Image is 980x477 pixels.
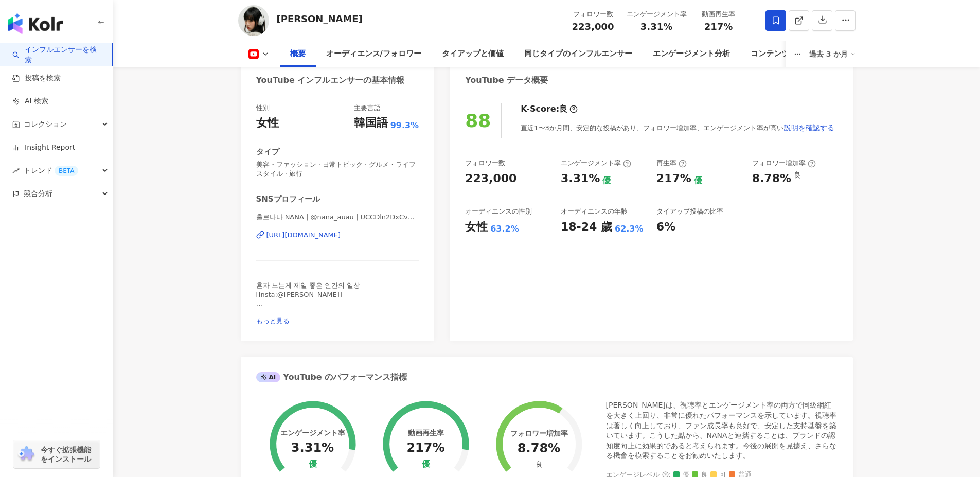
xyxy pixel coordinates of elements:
[390,120,419,131] span: 99.3%
[752,158,816,168] div: フォロワー増加率
[783,117,835,138] button: 説明を確認する
[561,171,600,187] div: 3.31%
[704,22,733,32] span: 217%
[256,75,405,86] div: YouTube インフルエンサーの基本情報
[256,317,290,325] span: もっと見る
[12,73,61,83] a: 投稿を検索
[290,48,306,60] div: 概要
[809,46,856,62] div: 過去 3 か月
[291,441,334,455] div: 3.31%
[559,103,567,115] div: 良
[24,113,67,136] span: コレクション
[12,167,20,174] span: rise
[354,103,381,113] div: 主要言語
[465,207,532,216] div: オーディエンスの性別
[536,460,543,468] div: 良
[256,194,320,205] div: SNSプロフィール
[518,441,560,456] div: 8.78%
[24,182,52,205] span: 競合分析
[572,9,614,20] div: フォロワー数
[256,372,407,383] div: YouTube のパフォーマンス指標
[561,207,628,216] div: オーディエンスの年齢
[656,158,687,168] div: 再生率
[653,48,730,60] div: エンゲージメント分析
[465,75,548,86] div: YouTube データ概要
[699,9,738,20] div: 動画再生率
[694,175,702,186] div: 優
[752,171,791,187] div: 8.78%
[465,110,491,131] div: 88
[640,22,672,32] span: 3.31%
[8,13,63,34] img: logo
[280,429,345,437] div: エンゲージメント率
[12,45,103,65] a: searchインフルエンサーを検索
[561,158,631,168] div: エンゲージメント率
[442,48,504,60] div: タイアップと価値
[606,400,838,461] div: [PERSON_NAME]は、視聴率とエンゲージメント率の両方で同級網紅を大きく上回り、非常に優れたパフォーマンスを示しています。視聴率は著しく向上しており、ファン成長率も良好で、安定した支持基...
[238,5,269,36] img: KOL Avatar
[256,281,397,327] span: 혼자 노는게 제일 좋은 인간의 일상 [Insta:@[PERSON_NAME]] • 문의: [EMAIL_ADDRESS][DOMAIN_NAME]
[602,175,611,186] div: 優
[41,445,97,464] span: 今すぐ拡張機能をインストール
[256,372,281,382] div: AI
[510,429,568,437] div: フォロワー増加率
[572,21,614,32] span: 223,000
[422,460,430,469] div: 優
[465,219,488,235] div: 女性
[627,9,687,20] div: エンゲージメント率
[490,223,519,235] div: 63.2%
[406,441,444,455] div: 217%
[524,48,632,60] div: 同じタイプのインフルエンサー
[465,158,505,168] div: フォロワー数
[521,103,578,115] div: K-Score :
[16,446,36,463] img: chrome extension
[309,460,317,469] div: 優
[24,159,78,182] span: トレンド
[256,147,279,157] div: タイプ
[12,96,48,107] a: AI 検索
[656,207,723,216] div: タイアップ投稿の比率
[794,171,801,179] div: 良
[256,103,270,113] div: 性別
[784,123,834,132] span: 説明を確認する
[256,115,279,131] div: 女性
[656,219,675,235] div: 6%
[656,171,691,187] div: 217%
[326,48,421,60] div: オーディエンス/フォロワー
[55,166,78,176] div: BETA
[256,231,419,240] a: [URL][DOMAIN_NAME]
[561,219,612,235] div: 18-24 歲
[465,171,516,187] div: 223,000
[256,160,419,179] span: 美容・ファッション · 日常トピック · グルメ · ライフスタイル · 旅行
[266,231,341,240] div: [URL][DOMAIN_NAME]
[521,117,835,138] div: 直近1〜3か月間、安定的な投稿があり、フォロワー増加率、エンゲージメント率が高い
[751,48,820,60] div: コンテンツ内容分析
[256,213,419,222] span: 홀로나나 NANA | @nana_auau | UCCDln2DxCvHo1ABZxsghc9w
[12,143,75,153] a: Insight Report
[13,440,100,468] a: chrome extension今すぐ拡張機能をインストール
[354,115,388,131] div: 韓国語
[277,12,363,25] div: [PERSON_NAME]
[408,429,444,437] div: 動画再生率
[615,223,644,235] div: 62.3%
